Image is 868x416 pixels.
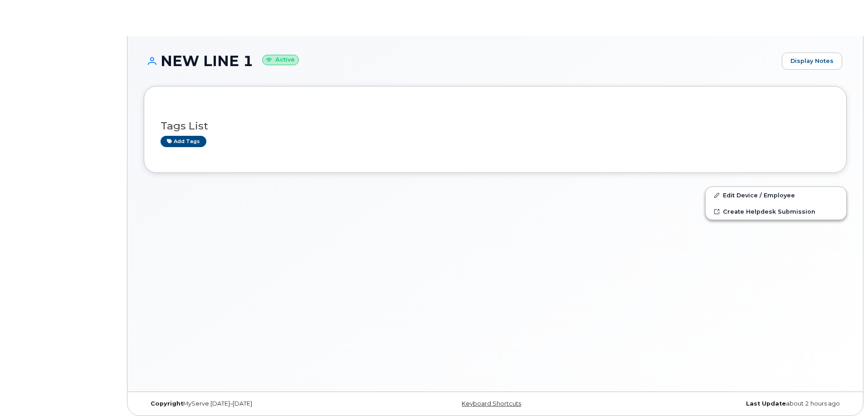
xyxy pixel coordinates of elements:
[706,187,846,203] a: Edit Device / Employee
[144,400,378,407] div: MyServe [DATE]–[DATE]
[151,400,183,407] strong: Copyright
[612,400,847,407] div: about 2 hours ago
[161,136,206,147] a: Add tags
[462,400,521,407] a: Keyboard Shortcuts
[262,55,299,65] small: Active
[706,203,846,220] a: Create Helpdesk Submission
[144,53,777,69] h1: NEW LINE 1
[161,120,830,132] h3: Tags List
[782,53,842,70] a: Display Notes
[746,400,786,407] strong: Last Update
